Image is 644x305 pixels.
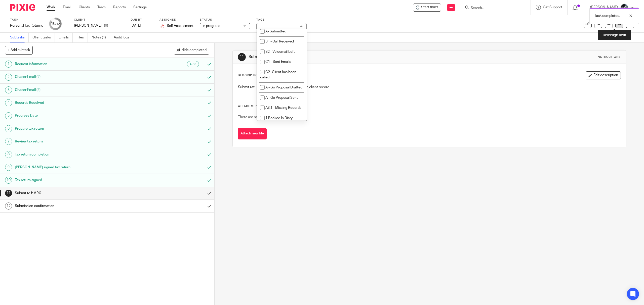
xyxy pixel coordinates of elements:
span: There are no files attached to this task. [238,115,299,119]
span: In progress [203,24,220,28]
a: Email [63,5,71,10]
a: Work [47,5,55,10]
img: 1000002122.jpg [620,4,628,12]
h1: Tax return completion [15,151,138,158]
img: 1000002124.png [159,23,166,29]
span: 1 Booked In Diary [265,116,293,120]
a: Emails [59,33,73,42]
small: /12 [55,23,60,25]
span: B2 - Voicemail Left [265,50,295,54]
div: 10 [5,177,12,184]
h1: Review tax return [15,138,138,145]
div: 12 [5,202,12,210]
div: 7 [5,138,12,145]
span: A3.1 - Missing Records [265,106,301,110]
button: Hide completed [174,46,209,54]
label: Due by [131,18,153,22]
div: Auto [187,61,199,67]
p: Submit return to HMRC. Save IRMark email in client record. [238,85,620,90]
span: A - Go Proposal Sent [265,96,298,99]
button: Edit description [586,71,621,79]
div: 8 [5,151,12,158]
div: 3 [5,86,12,93]
a: Notes (1) [92,33,110,42]
a: Settings [133,5,147,10]
h1: Submit to HMRC [249,54,440,60]
h1: Request information [15,60,138,68]
div: Personal Tax Returns [10,23,43,28]
h1: [PERSON_NAME] signed tax return [15,164,138,171]
h1: Prepare tax return [15,125,138,132]
div: 10 [51,21,60,27]
span: Self Assessment [167,23,193,28]
div: 9 [5,164,12,171]
h1: Chaser Email (3) [15,86,138,94]
div: 4 [5,99,12,106]
p: Description [238,73,260,77]
div: Hulya Britton - Personal Tax Returns [413,4,441,12]
span: Hide completed [181,48,207,52]
div: 11 [5,190,12,197]
p: [PERSON_NAME] [74,23,102,28]
div: 6 [5,125,12,132]
div: 1 [5,61,12,68]
label: Tags [256,18,307,22]
div: 11 [238,53,246,61]
a: Audit logs [114,33,133,42]
label: Client [74,18,124,22]
a: Subtasks [10,33,29,42]
img: Pixie [10,4,35,11]
label: Task [10,18,43,22]
div: 5 [5,112,12,119]
button: Attach new file [238,128,267,139]
a: Clients [79,5,90,10]
a: Files [76,33,88,42]
button: + Add subtask [5,46,33,54]
span: Attachments [238,105,262,108]
div: 2 [5,74,12,81]
span: C1 - Sent Emails [265,60,291,64]
span: C2- Client has been called [260,70,296,79]
span: B1 - Call Received [265,40,294,43]
label: Status [200,18,250,22]
h1: Progress Date [15,112,138,119]
span: [DATE] [131,24,141,27]
p: Task completed. [595,13,620,18]
a: Client tasks [32,33,55,42]
div: Instructions [597,55,621,59]
span: A - Go Proposal Drafted [265,86,302,89]
h1: Tax return signed [15,176,138,184]
h1: Submit to HMRC [15,189,138,197]
h1: Records Received [15,99,138,107]
span: A- Submitted [265,30,286,33]
a: Team [97,5,106,10]
h1: Submission confirmation [15,202,138,210]
label: Assignee [159,18,193,22]
h1: Chaser Email (2) [15,73,138,81]
a: Reports [113,5,126,10]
